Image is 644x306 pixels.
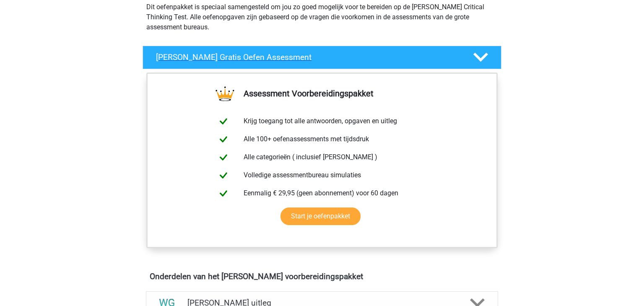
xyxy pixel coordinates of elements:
[280,207,361,225] a: Start je oefenpakket
[156,52,460,62] h4: [PERSON_NAME] Gratis Oefen Assessment
[146,2,498,32] p: Dit oefenpakket is speciaal samengesteld om jou zo goed mogelijk voor te bereiden op de [PERSON_N...
[150,272,494,281] h4: Onderdelen van het [PERSON_NAME] voorbereidingspakket
[139,46,505,69] a: [PERSON_NAME] Gratis Oefen Assessment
